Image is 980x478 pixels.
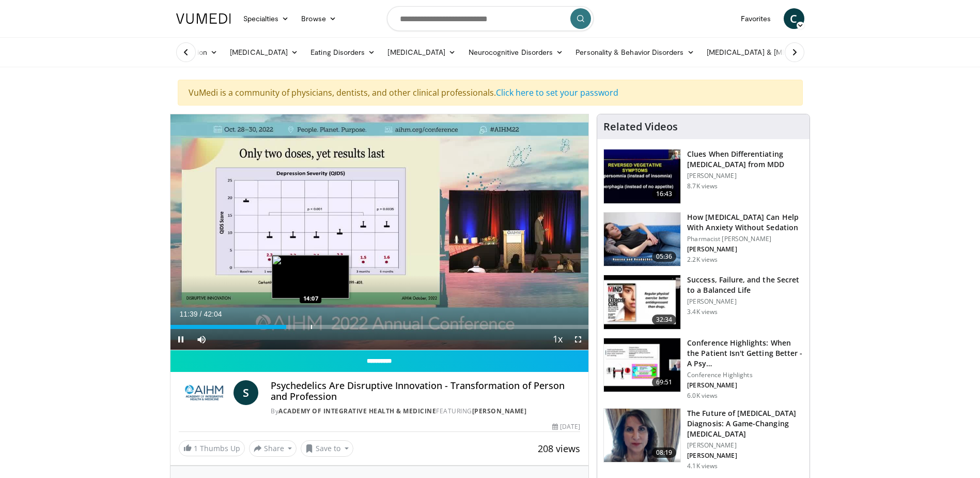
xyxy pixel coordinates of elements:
a: Personality & Behavior Disorders [569,42,700,63]
h3: Success, Failure, and the Secret to a Balanced Life [687,275,803,295]
div: By FEATURING [271,407,580,416]
span: 08:19 [652,447,677,458]
video-js: Video Player [170,114,589,350]
a: 08:19 The Future of [MEDICAL_DATA] Diagnosis: A Game-Changing [MEDICAL_DATA] [PERSON_NAME] [PERSO... [603,408,803,470]
p: [PERSON_NAME] [687,245,803,253]
a: [MEDICAL_DATA] [224,42,304,63]
a: Academy of Integrative Health & Medicine [278,407,436,415]
button: Playback Rate [547,329,568,350]
span: 16:43 [652,189,677,199]
img: db580a60-f510-4a79-8dc4-8580ce2a3e19.png.150x105_q85_crop-smart_upscale.png [604,409,680,462]
h4: Psychedelics Are Disruptive Innovation - Transformation of Person and Profession [271,380,580,402]
a: C [784,8,804,29]
button: Mute [191,329,212,350]
a: Click here to set your password [496,87,618,98]
div: [DATE] [552,422,580,431]
img: 4362ec9e-0993-4580-bfd4-8e18d57e1d49.150x105_q85_crop-smart_upscale.jpg [604,338,680,392]
p: 3.4K views [687,308,718,316]
a: [MEDICAL_DATA] [381,42,462,63]
span: 69:51 [652,377,677,387]
a: [MEDICAL_DATA] & [MEDICAL_DATA] [701,42,848,63]
h3: Clues When Differentiating [MEDICAL_DATA] from MDD [687,149,803,170]
p: [PERSON_NAME] [687,297,803,306]
p: 4.1K views [687,462,718,470]
img: Academy of Integrative Health & Medicine [179,380,230,405]
p: 8.7K views [687,182,718,190]
h3: Conference Highlights: When the Patient Isn't Getting Better - A Psy… [687,338,803,369]
p: 6.0K views [687,392,718,400]
img: 7307c1c9-cd96-462b-8187-bd7a74dc6cb1.150x105_q85_crop-smart_upscale.jpg [604,275,680,329]
p: Pharmacist [PERSON_NAME] [687,235,803,243]
a: 1 Thumbs Up [179,440,245,456]
a: Neurocognitive Disorders [462,42,570,63]
button: Pause [170,329,191,350]
img: VuMedi Logo [176,13,231,24]
a: S [234,380,258,405]
span: 32:34 [652,315,677,325]
span: 1 [194,443,198,453]
a: Specialties [237,8,295,29]
a: 16:43 Clues When Differentiating [MEDICAL_DATA] from MDD [PERSON_NAME] 8.7K views [603,149,803,204]
a: 05:36 How [MEDICAL_DATA] Can Help With Anxiety Without Sedation Pharmacist [PERSON_NAME] [PERSON_... [603,212,803,267]
h3: How [MEDICAL_DATA] Can Help With Anxiety Without Sedation [687,212,803,233]
a: 32:34 Success, Failure, and the Secret to a Balanced Life [PERSON_NAME] 3.4K views [603,275,803,330]
h4: Related Videos [603,121,678,133]
p: Conference Highlights [687,371,803,379]
img: 7bfe4765-2bdb-4a7e-8d24-83e30517bd33.150x105_q85_crop-smart_upscale.jpg [604,213,680,266]
p: [PERSON_NAME] [687,452,803,460]
span: 05:36 [652,251,677,262]
p: 2.2K views [687,256,718,264]
a: [PERSON_NAME] [472,407,527,415]
h3: The Future of [MEDICAL_DATA] Diagnosis: A Game-Changing [MEDICAL_DATA] [687,408,803,439]
img: image.jpeg [272,255,349,298]
span: 208 views [538,442,580,455]
button: Fullscreen [568,329,588,350]
button: Share [249,440,297,457]
input: Search topics, interventions [387,6,594,31]
a: Favorites [735,8,777,29]
span: / [200,310,202,318]
span: 42:04 [204,310,222,318]
div: VuMedi is a community of physicians, dentists, and other clinical professionals. [178,80,803,106]
img: a6520382-d332-4ed3-9891-ee688fa49237.150x105_q85_crop-smart_upscale.jpg [604,150,680,203]
a: Eating Disorders [304,42,381,63]
div: Progress Bar [170,325,589,329]
p: [PERSON_NAME] [687,172,803,180]
span: 11:39 [180,310,198,318]
a: Browse [295,8,343,29]
a: 69:51 Conference Highlights: When the Patient Isn't Getting Better - A Psy… Conference Highlights... [603,338,803,400]
p: [PERSON_NAME] [687,381,803,390]
p: [PERSON_NAME] [687,441,803,450]
button: Save to [301,440,353,457]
